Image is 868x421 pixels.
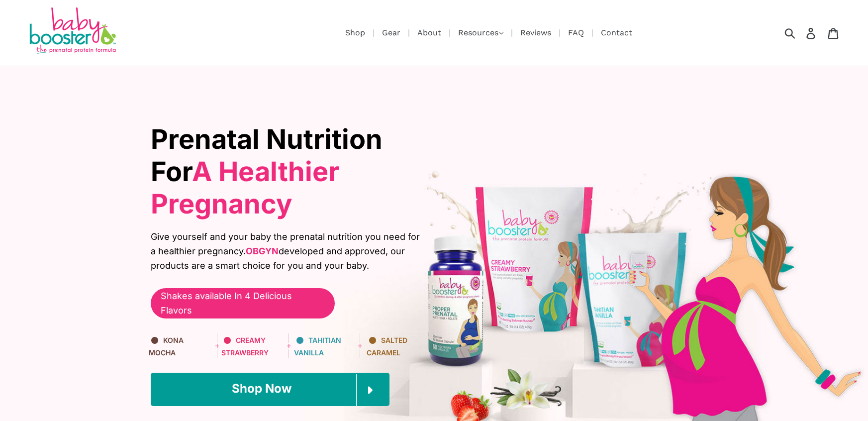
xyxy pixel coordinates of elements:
a: Contact [596,26,637,39]
span: Tahitian Vanilla [294,336,341,356]
span: Give yourself and your baby the prenatal nutrition you need for a healthier pregnancy. developed ... [151,230,427,273]
b: OBGYN [246,246,279,256]
span: Salted Caramel [367,336,407,356]
span: Shakes available In 4 Delicious Flavors [161,289,325,318]
span: A Healthier Pregnancy [151,155,339,220]
span: Creamy Strawberry [221,336,269,356]
a: Reviews [515,26,556,39]
img: Baby Booster Prenatal Protein Supplements [27,7,117,56]
a: Shop Now [151,373,389,406]
a: Gear [377,26,405,39]
span: KONA Mocha [149,336,184,356]
a: Shop [340,26,370,39]
span: Prenatal Nutrition For [151,123,383,220]
a: About [412,26,446,39]
a: FAQ [563,26,589,39]
button: Resources [453,25,508,40]
input: Search [788,22,815,44]
span: Shop Now [232,381,291,396]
